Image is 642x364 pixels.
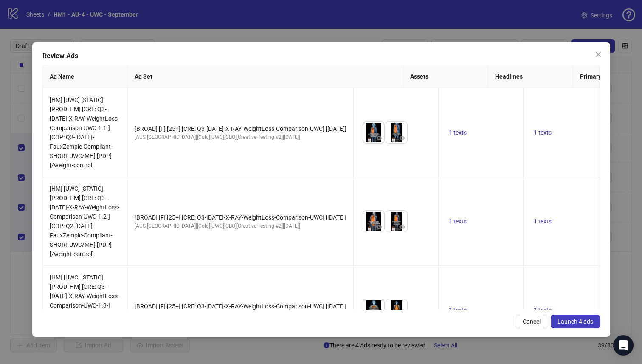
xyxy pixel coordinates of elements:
[135,124,346,133] div: [BROAD] [F] [25+] [CRE: Q3-[DATE]-X-RAY-WeightLoss-Comparison-UWC] [[DATE]]
[135,222,346,230] div: [AUS [GEOGRAPHIC_DATA]][Cold][UWC][CBO][Creative Testing #2][[DATE]]
[135,213,346,222] div: [BROAD] [F] [25+] [CRE: Q3-[DATE]-X-RAY-WeightLoss-Comparison-UWC] [[DATE]]
[613,335,634,356] div: Open Intercom Messenger
[449,307,467,313] span: 1 texts
[445,305,470,315] button: 1 texts
[530,216,555,226] button: 1 texts
[522,318,540,325] span: Cancel
[550,315,600,328] button: Launch 4 ads
[50,96,119,169] span: [HM] [UWC] [STATIC] [PROD: HM] [CRE: Q3-[DATE]-X-RAY-WeightLoss-Comparison-UWC-1.1-] [COP: Q2-[DA...
[449,129,467,136] span: 1 texts
[135,133,346,141] div: [AUS [GEOGRAPHIC_DATA]][Cold][UWC][CBO][Creative Testing #2][[DATE]]
[374,222,384,232] button: Preview
[376,224,382,230] span: eye
[591,48,605,61] button: Close
[399,135,405,141] span: eye
[374,133,384,143] button: Preview
[42,51,600,61] div: Review Ads
[363,211,384,232] img: Asset 1
[403,65,488,88] th: Assets
[363,299,384,321] img: Asset 1
[530,127,555,138] button: 1 texts
[534,129,552,136] span: 1 texts
[557,318,593,325] span: Launch 4 ads
[386,299,407,321] img: Asset 2
[397,222,407,232] button: Preview
[449,218,467,225] span: 1 texts
[363,122,384,143] img: Asset 1
[50,274,119,346] span: [HM] [UWC] [STATIC] [PROD: HM] [CRE: Q3-[DATE]-X-RAY-WeightLoss-Comparison-UWC-1.3-] [COP: Q2-[DA...
[445,216,470,226] button: 1 texts
[386,122,407,143] img: Asset 2
[515,315,547,328] button: Cancel
[488,65,573,88] th: Headlines
[534,218,552,225] span: 1 texts
[445,127,470,138] button: 1 texts
[376,135,382,141] span: eye
[397,133,407,143] button: Preview
[135,302,346,311] div: [BROAD] [F] [25+] [CRE: Q3-[DATE]-X-RAY-WeightLoss-Comparison-UWC] [[DATE]]
[128,65,403,88] th: Ad Set
[534,307,552,313] span: 1 texts
[399,224,405,230] span: eye
[50,185,119,257] span: [HM] [UWC] [STATIC] [PROD: HM] [CRE: Q3-[DATE]-X-RAY-WeightLoss-Comparison-UWC-1.2-] [COP: Q2-[DA...
[594,51,601,58] span: close
[43,65,128,88] th: Ad Name
[530,305,555,315] button: 1 texts
[386,211,407,232] img: Asset 2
